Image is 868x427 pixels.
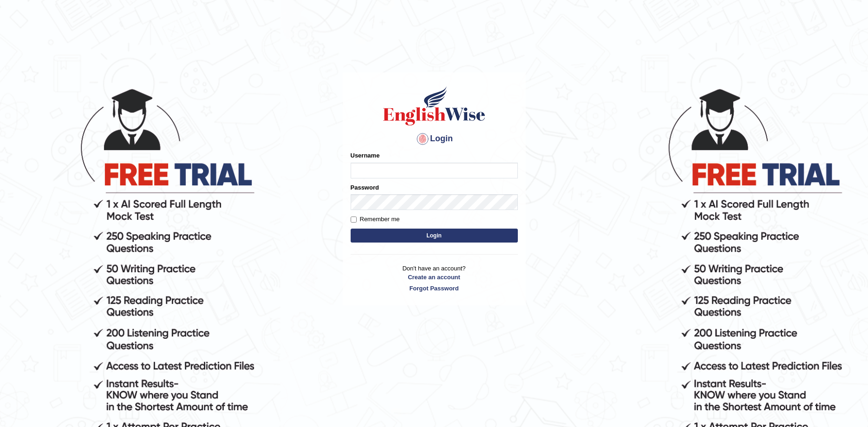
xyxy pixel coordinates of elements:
label: Remember me [351,215,400,224]
p: Don't have an account? [351,264,518,293]
h4: Login [351,131,518,146]
img: Logo of English Wise sign in for intelligent practice with AI [381,85,487,127]
a: Create an account [351,273,518,282]
input: Remember me [351,217,357,223]
button: Login [351,229,518,243]
label: Username [351,151,380,160]
a: Forgot Password [351,284,518,293]
label: Password [351,183,379,192]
